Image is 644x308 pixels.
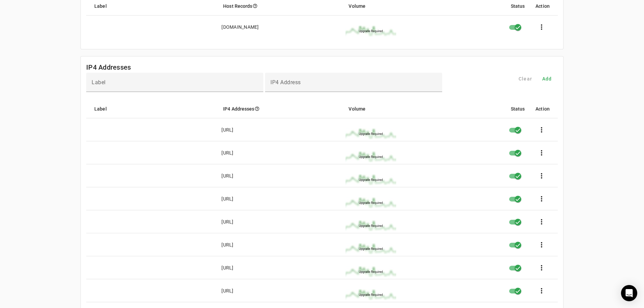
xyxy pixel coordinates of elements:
[253,3,258,8] i: help_outline
[505,99,530,118] mat-header-cell: Status
[542,75,552,82] span: Add
[345,151,396,162] img: upgrade_sparkline.jpg
[221,241,233,248] div: [URL]
[345,289,396,300] img: upgrade_sparkline.jpg
[345,266,396,277] img: upgrade_sparkline.jpg
[345,220,396,231] img: upgrade_sparkline.jpg
[345,128,396,139] img: upgrade_sparkline.jpg
[86,62,131,73] mat-card-title: IP4 Addresses
[221,287,233,294] div: [URL]
[345,197,396,208] img: upgrade_sparkline.jpg
[255,106,260,111] i: help_outline
[270,79,301,86] mat-label: IP4 Address
[221,264,233,271] div: [URL]
[86,99,218,118] mat-header-cell: Label
[621,285,637,301] div: Open Intercom Messenger
[221,149,233,156] div: [URL]
[218,99,343,118] mat-header-cell: IP4 Addresses
[345,243,396,254] img: upgrade_sparkline.jpg
[221,195,233,202] div: [URL]
[221,126,233,133] div: [URL]
[345,174,396,185] img: upgrade_sparkline.jpg
[221,172,233,179] div: [URL]
[530,99,558,118] mat-header-cell: Action
[92,79,106,86] mat-label: Label
[345,26,396,37] img: upgrade_sparkline.jpg
[343,99,505,118] mat-header-cell: Volume
[221,24,259,30] div: [DOMAIN_NAME]
[536,73,558,85] button: Add
[221,218,233,225] div: [URL]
